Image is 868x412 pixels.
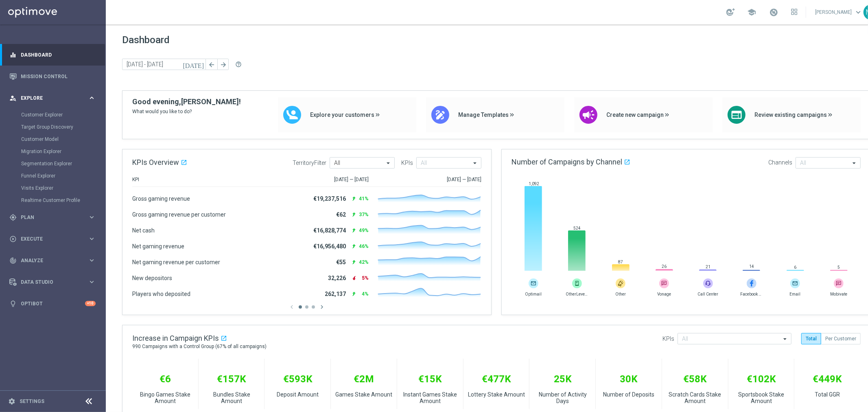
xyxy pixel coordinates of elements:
a: Target Group Discovery [21,124,85,130]
i: track_changes [9,257,17,264]
i: keyboard_arrow_right [88,278,96,286]
a: Customer Model [21,136,85,142]
div: Data Studio [9,278,88,286]
div: Plan [9,214,88,221]
div: Funnel Explorer [21,170,105,182]
span: Data Studio [21,280,88,285]
div: Execute [9,235,88,243]
div: Optibot [9,293,96,314]
i: lightbulb [9,300,17,307]
i: play_circle_outline [9,235,17,243]
span: keyboard_arrow_down [854,8,863,17]
button: play_circle_outline Execute keyboard_arrow_right [9,236,96,242]
div: Analyze [9,257,88,264]
i: person_search [9,94,17,102]
a: Visits Explorer [21,185,85,191]
div: Explore [9,94,88,102]
a: Segmentation Explorer [21,160,85,167]
i: gps_fixed [9,214,17,221]
i: equalizer [9,51,17,59]
span: Execute [21,237,88,241]
div: +10 [85,301,96,306]
a: Realtime Customer Profile [21,197,85,204]
div: Migration Explorer [21,145,105,158]
div: Dashboard [9,44,96,66]
div: Customer Model [21,133,105,145]
a: Dashboard [21,44,96,66]
button: track_changes Analyze keyboard_arrow_right [9,257,96,264]
span: Analyze [21,258,88,263]
div: Target Group Discovery [21,121,105,133]
a: Settings [20,399,44,404]
div: Visits Explorer [21,182,105,194]
i: keyboard_arrow_right [88,256,96,264]
i: keyboard_arrow_right [88,235,96,243]
span: Plan [21,215,88,220]
button: person_search Explore keyboard_arrow_right [9,95,96,101]
i: keyboard_arrow_right [88,213,96,221]
span: school [747,8,756,17]
button: gps_fixed Plan keyboard_arrow_right [9,214,96,221]
a: Funnel Explorer [21,173,85,179]
i: keyboard_arrow_right [88,94,96,102]
a: Optibot [21,293,85,314]
a: Mission Control [21,66,96,87]
div: Realtime Customer Profile [21,194,105,206]
div: Segmentation Explorer [21,158,105,170]
i: settings [8,398,15,405]
span: Explore [21,96,88,101]
button: equalizer Dashboard [9,52,96,58]
button: Data Studio keyboard_arrow_right [9,279,96,285]
div: Mission Control [9,66,96,87]
button: Mission Control [9,73,96,80]
button: lightbulb Optibot +10 [9,300,96,307]
a: Migration Explorer [21,148,85,155]
a: Customer Explorer [21,112,85,118]
div: Customer Explorer [21,109,105,121]
a: [PERSON_NAME]keyboard_arrow_down [814,6,864,18]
